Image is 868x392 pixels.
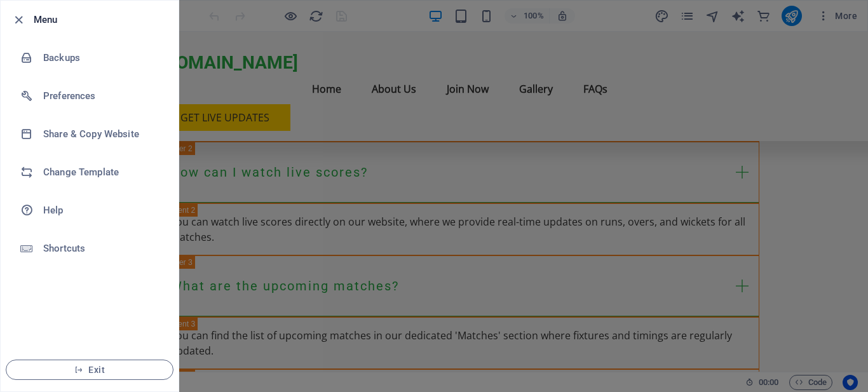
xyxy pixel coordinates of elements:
h6: Preferences [43,88,161,104]
h6: Share & Copy Website [43,126,161,142]
a: Help [1,191,179,229]
h6: Backups [43,50,161,65]
h6: Help [43,203,161,218]
h6: Menu [34,12,168,27]
h6: Change Template [43,165,161,180]
span: Exit [17,365,163,375]
h6: Shortcuts [43,241,161,256]
button: Exit [6,360,173,380]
